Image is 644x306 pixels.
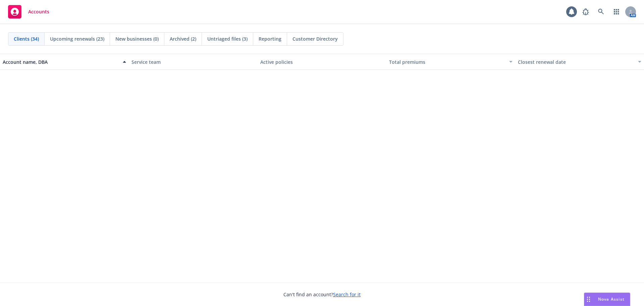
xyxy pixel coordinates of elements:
span: Reporting [259,35,281,42]
button: Closest renewal date [515,54,644,70]
a: Search for it [333,291,361,298]
a: Search [594,5,608,18]
span: Accounts [28,9,49,14]
span: Untriaged files (3) [207,35,248,42]
div: Closest renewal date [518,58,634,65]
button: Service team [129,54,258,70]
span: Nova Assist [598,296,625,302]
a: Accounts [5,2,52,21]
span: Can't find an account? [283,291,361,298]
span: New businesses (0) [115,35,159,42]
div: Account name, DBA [3,58,119,65]
span: Clients (34) [14,35,39,42]
div: Total premiums [389,58,505,65]
div: Service team [131,58,255,65]
div: Active policies [260,58,384,65]
span: Archived (2) [170,35,196,42]
button: Active policies [258,54,386,70]
span: Upcoming renewals (23) [50,35,104,42]
button: Total premiums [386,54,515,70]
span: Customer Directory [292,35,338,42]
div: Drag to move [584,293,593,306]
a: Switch app [610,5,623,18]
a: Report a Bug [579,5,592,18]
button: Nova Assist [584,293,630,306]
